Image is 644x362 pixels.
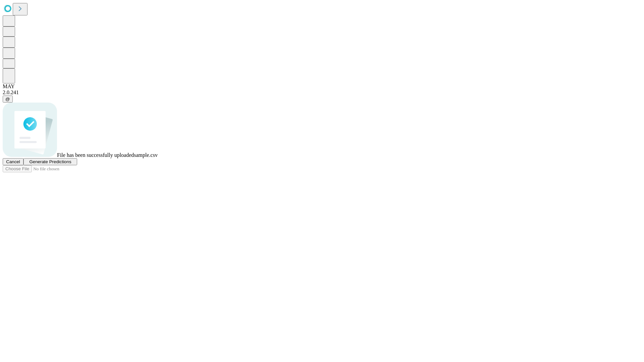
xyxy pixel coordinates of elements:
button: @ [3,96,13,103]
span: sample.csv [134,152,158,158]
div: 2.0.241 [3,89,641,96]
button: Cancel [3,158,23,165]
span: Cancel [6,159,20,164]
span: @ [5,97,10,102]
span: File has been successfully uploaded [57,152,134,158]
div: MAY [3,83,641,89]
button: Generate Predictions [23,158,77,165]
span: Generate Predictions [29,159,71,164]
